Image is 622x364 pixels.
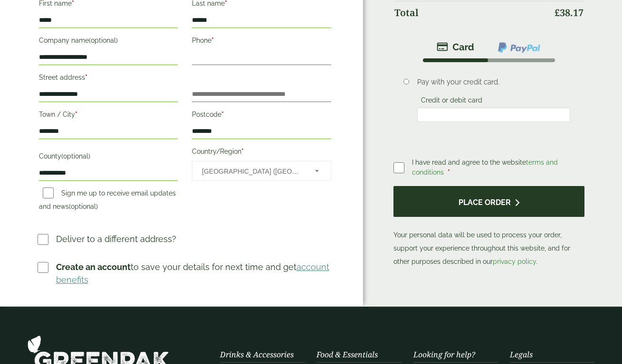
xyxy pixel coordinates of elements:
[56,262,329,285] a: account benefits
[202,161,302,181] span: United Kingdom (UK)
[555,6,560,19] span: £
[75,111,77,118] abbr: required
[497,41,541,54] img: ppcp-gateway.png
[394,1,548,24] th: Total
[69,203,98,210] span: (optional)
[393,186,585,217] button: Place order
[85,74,87,81] abbr: required
[61,152,90,160] span: (optional)
[241,148,244,155] abbr: required
[211,37,214,44] abbr: required
[39,149,178,166] label: County
[417,96,486,107] label: Credit or debit card
[39,71,178,87] label: Street address
[192,145,331,161] label: Country/Region
[393,186,585,268] p: Your personal data will be used to process your order, support your experience throughout this we...
[448,168,450,176] abbr: required
[412,159,558,176] span: I have read and agree to the website
[192,108,331,124] label: Postcode
[192,161,331,181] span: Country/Region
[221,111,224,118] abbr: required
[420,111,567,119] iframe: Secure card payment input frame
[43,187,54,198] input: Sign me up to receive email updates and news(optional)
[493,258,536,265] a: privacy policy
[56,262,131,272] strong: Create an account
[555,6,584,19] bdi: 38.17
[437,41,474,53] img: stripe.png
[56,233,176,245] p: Deliver to a different address?
[417,77,570,87] p: Pay with your credit card.
[39,189,176,213] label: Sign me up to receive email updates and news
[39,34,178,50] label: Company name
[192,34,331,50] label: Phone
[89,37,118,44] span: (optional)
[39,108,178,124] label: Town / City
[56,261,333,286] p: to save your details for next time and get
